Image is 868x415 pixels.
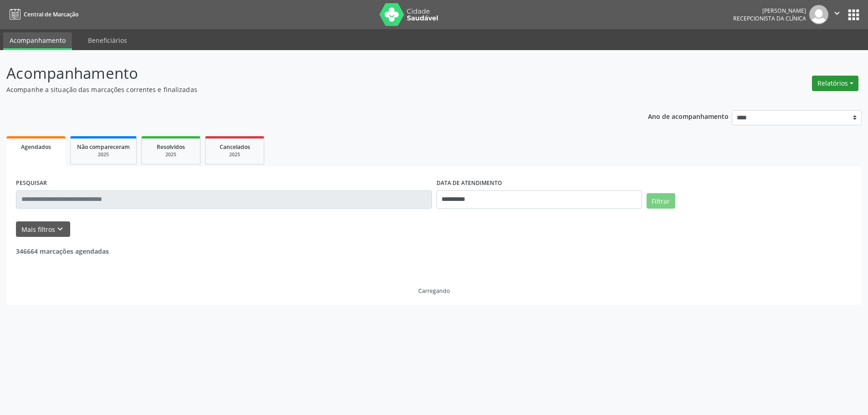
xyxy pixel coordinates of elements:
[437,176,502,190] label: DATA DE ATENDIMENTO
[24,10,78,18] span: Central de Marcação
[6,85,605,94] p: Acompanhe a situação das marcações correntes e finalizadas
[3,32,72,50] a: Acompanhamento
[648,110,729,122] p: Ano de acompanhamento
[418,287,450,295] div: Carregando
[212,151,257,158] div: 2025
[157,143,185,151] span: Resolvidos
[832,8,842,18] i: 
[647,193,675,209] button: Filtrar
[6,62,605,85] p: Acompanhamento
[6,7,78,22] a: Central de Marcação
[21,143,51,151] span: Agendados
[77,143,130,151] span: Não compareceram
[733,7,806,15] div: [PERSON_NAME]
[812,76,858,91] button: Relatórios
[733,15,806,22] span: Recepcionista da clínica
[846,7,862,23] button: apps
[82,32,134,48] a: Beneficiários
[16,221,70,237] button: Mais filtroskeyboard_arrow_down
[148,151,194,158] div: 2025
[16,176,47,190] label: PESQUISAR
[16,247,109,256] strong: 346664 marcações agendadas
[828,5,846,24] button: 
[77,151,130,158] div: 2025
[809,5,828,24] img: img
[55,224,65,234] i: keyboard_arrow_down
[220,143,250,151] span: Cancelados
